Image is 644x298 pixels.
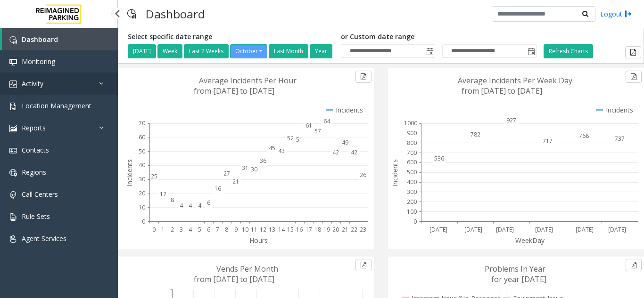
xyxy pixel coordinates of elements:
text: 23 [360,226,366,234]
text: [DATE] [429,226,447,234]
text: 8 [171,196,174,204]
text: 15 [287,226,294,234]
text: 61 [305,121,312,129]
text: from [DATE] to [DATE] [462,86,542,96]
text: 16 [296,226,303,234]
text: [DATE] [464,226,482,234]
span: Location Management [22,101,91,110]
text: 300 [407,188,417,196]
button: Export to pdf [626,71,642,83]
text: 0 [413,217,417,226]
img: 'icon' [9,169,17,177]
text: 927 [506,116,516,124]
text: 64 [323,117,330,125]
button: [DATE] [128,44,156,58]
text: 42 [351,148,357,156]
text: 43 [278,147,285,155]
img: 'icon' [9,58,17,66]
text: 52 [287,134,294,142]
text: 717 [543,137,553,145]
text: Vends Per Month [216,264,278,274]
text: 14 [278,226,285,234]
img: 'icon' [9,81,17,88]
text: 1 [161,226,165,234]
span: Toggle popup [526,45,536,58]
a: Dashboard [2,28,118,50]
text: 6 [207,199,210,207]
img: 'icon' [9,125,17,132]
text: 6 [207,226,210,234]
text: for year [DATE] [491,274,546,284]
text: 45 [269,144,275,152]
text: [DATE] [608,226,626,234]
button: Week [157,44,182,58]
text: 51 [296,136,303,144]
text: 900 [407,129,417,137]
text: [DATE] [576,226,594,234]
text: Problems In Year [485,264,545,274]
img: 'icon' [9,36,17,44]
span: Toggle popup [424,45,435,58]
button: Export to pdf [355,71,372,83]
text: 21 [342,226,348,234]
text: 10 [242,226,248,234]
text: 17 [305,226,312,234]
span: Monitoring [22,57,55,66]
span: Contacts [22,145,49,154]
text: 737 [615,135,625,143]
text: 2 [171,226,174,234]
text: 16 [215,185,221,193]
text: 22 [351,226,357,234]
text: 0 [152,226,156,234]
img: pageIcon [127,2,136,25]
text: Incidents [125,159,134,186]
img: 'icon' [9,213,17,221]
button: October [230,44,267,58]
text: 20 [139,189,145,197]
text: 12 [160,190,166,198]
text: 49 [342,138,348,146]
text: 3 [180,226,183,234]
span: Activity [22,79,43,88]
text: from [DATE] to [DATE] [194,86,274,96]
text: 536 [434,154,444,162]
text: 10 [139,203,145,211]
img: 'icon' [9,191,17,199]
text: 26 [360,171,366,179]
button: Export to pdf [626,259,642,271]
text: 25 [151,172,157,180]
h5: or Custom date range [341,33,537,41]
text: 40 [139,161,145,169]
text: 400 [407,178,417,186]
text: Incidents [390,159,399,186]
img: 'icon' [9,147,17,154]
button: Last 2 Weeks [184,44,229,58]
img: 'icon' [9,103,17,110]
text: 21 [232,177,239,185]
text: 4 [198,201,202,209]
button: Export to pdf [625,46,641,58]
span: Reports [22,123,46,132]
text: 70 [139,119,145,127]
text: 19 [323,226,330,234]
button: Export to pdf [355,259,372,271]
text: Average Incidents Per Hour [199,75,297,86]
text: 9 [234,226,238,234]
text: 27 [223,169,230,177]
text: 4 [189,201,192,209]
span: Agent Services [22,234,66,243]
text: 782 [471,130,480,138]
text: 36 [260,157,266,165]
img: 'icon' [9,235,17,243]
h3: Dashboard [141,2,210,25]
span: Call Centers [22,190,58,199]
text: 600 [407,158,417,166]
text: 8 [225,226,228,234]
text: 12 [260,226,266,234]
text: 700 [407,149,417,157]
text: WeekDay [515,236,545,245]
text: 13 [269,226,275,234]
text: 11 [251,226,257,234]
text: 100 [407,208,417,216]
button: Year [310,44,332,58]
